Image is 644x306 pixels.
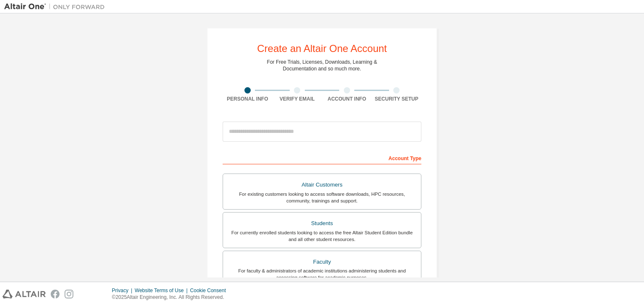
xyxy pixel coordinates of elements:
p: © 2025 Altair Engineering, Inc. All Rights Reserved. [112,294,231,301]
div: For Free Trials, Licenses, Downloads, Learning & Documentation and so much more. [267,59,377,72]
img: instagram.svg [65,290,73,298]
div: Altair Customers [228,179,416,191]
div: Create an Altair One Account [257,44,387,54]
div: Cookie Consent [190,287,231,294]
img: facebook.svg [51,290,60,298]
div: Account Info [322,96,372,102]
div: Faculty [228,256,416,268]
img: Altair One [4,3,109,11]
div: Students [228,218,416,229]
div: Account Type [223,151,421,164]
div: Privacy [112,287,135,294]
img: altair_logo.svg [3,290,46,298]
div: Security Setup [372,96,422,102]
div: For faculty & administrators of academic institutions administering students and accessing softwa... [228,267,416,281]
div: Website Terms of Use [135,287,190,294]
div: For existing customers looking to access software downloads, HPC resources, community, trainings ... [228,191,416,204]
div: Personal Info [223,96,273,102]
div: For currently enrolled students looking to access the free Altair Student Edition bundle and all ... [228,229,416,243]
div: Verify Email [273,96,322,102]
